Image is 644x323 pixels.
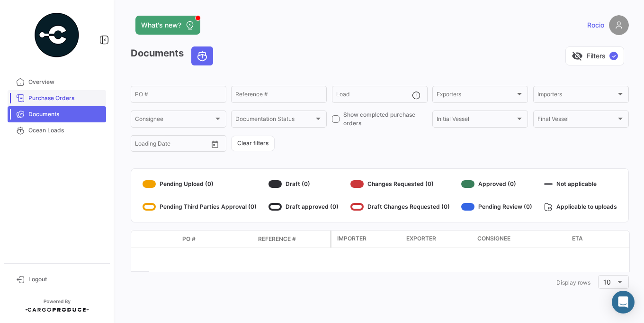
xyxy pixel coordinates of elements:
[461,176,532,192] div: Approved (0)
[609,52,618,60] span: ✓
[131,46,216,65] h3: Documents
[556,279,590,286] span: Display rows
[179,231,254,247] datatable-header-cell: PO #
[182,235,196,243] span: PO #
[406,234,436,243] span: Exporter
[28,78,102,86] span: Overview
[235,117,314,124] span: Documentation Status
[437,92,515,99] span: Exporters
[141,20,181,30] span: What's new?
[587,20,604,30] span: Rocio
[28,110,102,119] span: Documents
[572,50,583,62] span: visibility_off
[8,122,106,138] a: Ocean Loads
[268,199,339,214] div: Draft approved (0)
[474,231,568,248] datatable-header-cell: Consignee
[350,199,450,214] div: Draft Changes Requested (0)
[28,126,102,135] span: Ocean Loads
[8,74,106,90] a: Overview
[343,111,428,128] span: Show completed purchase orders
[150,235,179,243] datatable-header-cell: Transport mode
[231,136,275,151] button: Clear filters
[544,199,617,214] div: Applicable to uploads
[8,90,106,106] a: Purchase Orders
[537,117,616,124] span: Final Vessel
[609,15,629,35] img: placeholder-user.png
[402,231,474,248] datatable-header-cell: Exporter
[477,234,510,243] span: Consignee
[135,117,214,124] span: Consignee
[612,291,635,314] div: Abrir Intercom Messenger
[461,199,532,214] div: Pending Review (0)
[135,16,200,35] button: What's new?
[544,176,617,192] div: Not applicable
[568,231,639,248] datatable-header-cell: ETA
[28,275,102,284] span: Logout
[258,235,296,243] span: Reference #
[143,176,257,192] div: Pending Upload (0)
[28,94,102,102] span: Purchase Orders
[337,234,367,243] span: Importer
[155,142,189,148] input: To
[192,47,213,65] button: Ocean
[254,231,330,247] datatable-header-cell: Reference #
[143,199,257,214] div: Pending Third Parties Approval (0)
[8,106,106,122] a: Documents
[208,137,222,151] button: Open calendar
[437,117,515,124] span: Initial Vessel
[268,176,339,192] div: Draft (0)
[331,231,402,248] datatable-header-cell: Importer
[603,278,611,286] span: 10
[135,142,148,148] input: From
[537,92,616,99] span: Importers
[33,11,80,59] img: powered-by.png
[572,234,583,243] span: ETA
[565,46,624,65] button: visibility_offFilters✓
[350,176,450,192] div: Changes Requested (0)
